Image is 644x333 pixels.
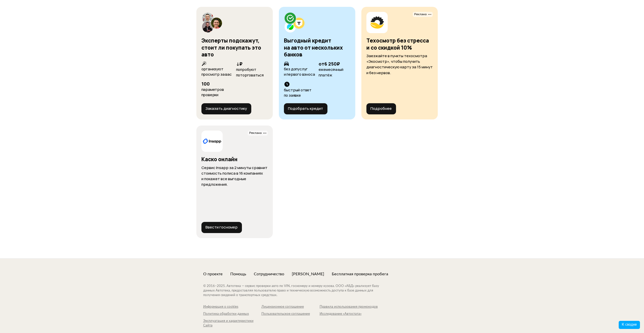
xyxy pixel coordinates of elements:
button: Ввести госномер [201,222,242,233]
span: организуют просмотр за вас [201,66,232,77]
a: Сотрудничество [254,271,284,277]
a: Лицензионное соглашение [261,305,320,309]
span: Реклама [414,12,427,16]
h3: Техосмотр без стресса и со скидкой 10% [366,37,429,51]
span: Реклама [249,131,262,135]
h3: Выгодный кредит на авто от нескольких банков [284,37,343,58]
span: Реклама [248,131,268,136]
a: Пользовательское соглашение [261,312,320,316]
a: Эксплуатация и характеристики Сайта [203,319,261,328]
a: Политика обработки данных [203,312,261,316]
a: Исследование «Автостата» [320,312,378,316]
span: попробуют поторговаться [236,67,264,77]
span: ↓₽ [236,61,242,67]
a: Бесплатная проверка пробега [332,271,388,277]
span: от 6 250 ₽ [319,61,340,67]
p: Заезжайте в пункты техосмотра «Экосмотр», чтобы получить диагностическую карту за 15 минут и без ... [366,53,433,75]
span: ежемесячный платёж [319,67,343,77]
button: Подобрать кредит [284,103,327,114]
a: Помощь [230,271,246,277]
div: © 2016– 2025 . Автотека — сервис проверки авто по VIN, госномеру и номеру кузова. ООО «АБД» реали... [203,284,389,298]
span: 100 [201,81,210,87]
button: К сводке [619,321,640,329]
p: Сервис Insapp за 2 минуты сравнит стоимость полиса в 16 компаниях и покажет все выгодные предложе... [201,165,267,187]
span: быстрый ответ по заявке [284,87,311,98]
span: Реклама [413,12,433,17]
span: К сводке [622,323,637,326]
button: Подробнее [366,103,396,114]
h3: Эксперты подскажут, стоит ли покупать это авто [201,37,261,58]
button: Заказать диагностику [201,103,251,114]
a: Правила использования промокодов [320,305,378,309]
a: Информация о cookies [203,305,261,309]
span: без допуслуг и первого взноса [284,66,315,77]
a: [PERSON_NAME] [292,271,324,277]
h3: Каско онлайн [201,156,237,163]
a: О проекте [203,271,223,277]
span: параметров проверки [201,87,224,97]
